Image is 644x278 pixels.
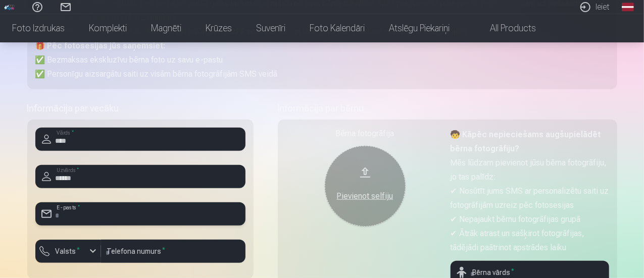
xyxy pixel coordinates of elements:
a: All products [462,14,548,42]
a: Krūzes [193,14,244,42]
strong: 🧒 Kāpēc nepieciešams augšupielādēt bērna fotogrāfiju? [451,130,601,153]
img: /fa1 [4,4,15,10]
p: Mēs lūdzam pievienot jūsu bērna fotogrāfiju, jo tas palīdz: [451,156,609,184]
p: ✔ Nepajaukt bērnu fotogrāfijas grupā [451,212,609,227]
div: Bērna fotogrāfija [286,128,444,140]
a: Foto kalendāri [298,14,377,42]
a: Suvenīri [244,14,298,42]
a: Atslēgu piekariņi [377,14,462,42]
a: Komplekti [77,14,139,42]
strong: 🎁 Pēc fotosesijas jūs saņemsiet: [35,41,166,50]
label: Valsts [52,246,84,256]
p: ✅ Bezmaksas ekskluzīvu bērna foto uz savu e-pastu [35,53,609,67]
h5: Informācija par vecāku [27,101,254,116]
p: ✅ Personīgu aizsargātu saiti uz visām bērna fotogrāfijām SMS veidā [35,67,609,81]
button: Valsts* [35,240,101,263]
h5: Informācija par bērnu [278,101,617,116]
p: ✔ Nosūtīt jums SMS ar personalizētu saiti uz fotogrāfijām uzreiz pēc fotosesijas [451,184,609,212]
a: Magnēti [139,14,193,42]
p: ✔ Ātrāk atrast un sašķirot fotogrāfijas, tādējādi paātrinot apstrādes laiku [451,227,609,255]
button: Pievienot selfiju [325,146,406,227]
div: Pievienot selfiju [335,190,395,202]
